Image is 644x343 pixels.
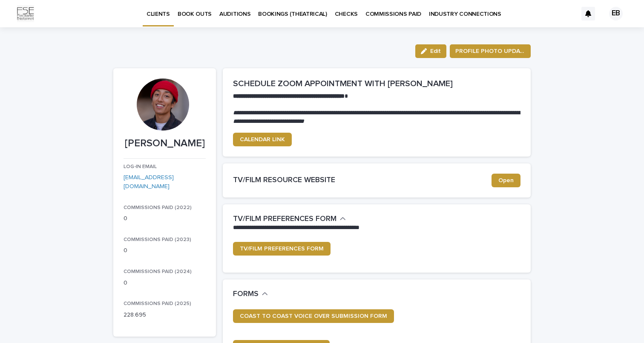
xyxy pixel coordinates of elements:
[455,47,525,55] span: PROFILE PHOTO UPDATE
[124,164,157,169] span: LOG-IN EMAIL
[233,290,268,299] button: FORMS
[233,215,336,224] h2: TV/FILM PREFERENCES FORM
[124,311,206,320] p: 228.695
[124,237,191,242] span: COMMISSIONS PAID (2023)
[233,309,394,323] a: COAST TO COAST VOICE OVER SUBMISSION FORM
[240,137,285,142] span: CALENDAR LINK
[498,177,514,183] span: Open
[124,279,206,288] p: 0
[492,174,520,187] a: Open
[609,7,623,20] div: EB
[124,174,174,189] a: [EMAIL_ADDRESS][DOMAIN_NAME]
[124,269,192,274] span: COMMISSIONS PAID (2024)
[415,44,446,58] button: Edit
[233,133,292,146] a: CALENDAR LINK
[233,242,331,256] a: TV/FILM PREFERENCES FORM
[233,78,520,89] h2: SCHEDULE ZOOM APPOINTMENT WITH [PERSON_NAME]
[124,301,191,306] span: COMMISSIONS PAID (2025)
[17,5,34,22] img: Km9EesSdRbS9ajqhBzyo
[124,214,206,223] p: 0
[233,215,346,224] button: TV/FILM PREFERENCES FORM
[240,313,387,319] span: COAST TO COAST VOICE OVER SUBMISSION FORM
[124,205,192,210] span: COMMISSIONS PAID (2022)
[124,246,206,255] p: 0
[233,290,259,299] h2: FORMS
[450,44,531,58] button: PROFILE PHOTO UPDATE
[124,137,206,150] p: [PERSON_NAME]
[430,48,441,54] span: Edit
[233,176,492,185] h2: TV/FILM RESOURCE WEBSITE
[240,246,324,252] span: TV/FILM PREFERENCES FORM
